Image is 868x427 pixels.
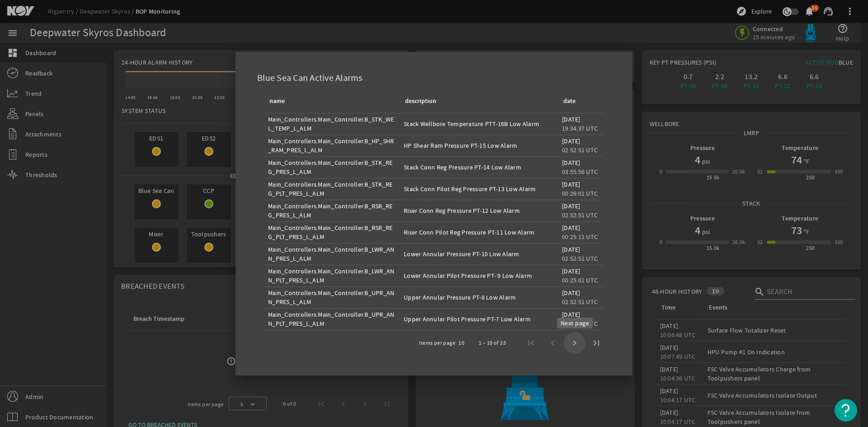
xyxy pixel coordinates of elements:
[562,124,598,132] legacy-datetime-component: 19:34:37 UTC
[562,202,580,210] legacy-datetime-component: [DATE]
[562,180,580,188] legacy-datetime-component: [DATE]
[269,96,285,106] div: name
[404,206,555,215] div: Riser Conn Reg Pressure PT-12 Low Alarm
[458,338,464,347] div: 10
[562,267,580,275] legacy-datetime-component: [DATE]
[562,224,580,232] legacy-datetime-component: [DATE]
[562,137,580,145] legacy-datetime-component: [DATE]
[404,314,555,324] div: Upper Annular Pilot Pressure PT-7 Low Alarm
[268,310,396,328] div: Main_Controllers.Main_Controller.B_UPR_ANN_PLT_PRES_L_ALM
[268,288,396,306] div: Main_Controllers.Main_Controller.B_UPR_ANN_PRES_L_ALM
[562,96,596,106] div: date
[268,202,396,220] div: Main_Controllers.Main_Controller.B_RSR_REG_PRES_L_ALM
[562,276,598,284] legacy-datetime-component: 00:25:01 UTC
[562,233,598,241] legacy-datetime-component: 00:25:11 UTC
[562,319,598,328] legacy-datetime-component: 00:25:05 UTC
[268,115,396,133] div: Main_Controllers.Main_Controller.B_STK_WEL_TEMP_L_ALM
[562,245,580,253] legacy-datetime-component: [DATE]
[562,289,580,297] legacy-datetime-component: [DATE]
[562,168,598,176] legacy-datetime-component: 03:55:56 UTC
[404,96,551,106] div: description
[268,245,396,263] div: Main_Controllers.Main_Controller.B_LWR_ANN_PRES_L_ALM
[404,271,555,280] div: Lower Annular Pilot Pressure PT- 9 Low Alarm
[268,223,396,241] div: Main_Controllers.Main_Controller.B_RSR_REG_PLT_PRES_L_ALM
[268,96,393,106] div: name
[419,338,457,347] div: Items per page:
[835,399,857,422] button: Open Resource Center
[404,249,555,258] div: Lower Annular Pressure PT-10 Low Alarm
[404,141,555,150] div: HP Shear Ram Pressure PT-15 Low Alarm
[564,332,585,354] button: Next page
[562,298,598,306] legacy-datetime-component: 02:52:51 UTC
[268,136,396,155] div: Main_Controllers.Main_Controller.B_HP_SHR_RAM_PRES_L_ALM
[268,180,396,198] div: Main_Controllers.Main_Controller.B_STK_REG_PLT_PRES_L_ALM
[479,338,506,347] div: 1 – 10 of 33
[404,119,555,128] div: Stack Wellbore Temperature PTT-16B Low Alarm
[268,158,396,176] div: Main_Controllers.Main_Controller.B_STK_REG_PRES_L_ALM
[405,96,436,106] div: description
[562,211,598,219] legacy-datetime-component: 02:52:51 UTC
[562,146,598,154] legacy-datetime-component: 02:52:51 UTC
[404,184,555,193] div: Stack Conn Pilot Reg Pressure PT-13 Low Alarm
[246,63,622,89] div: Blue Sea Can Active Alarms
[585,332,607,354] button: Last page
[404,293,555,302] div: Upper Annular Pressure PT-8 Low Alarm
[562,115,580,123] legacy-datetime-component: [DATE]
[562,159,580,167] legacy-datetime-component: [DATE]
[562,189,598,197] legacy-datetime-component: 00:26:01 UTC
[563,96,576,106] div: date
[268,267,396,285] div: Main_Controllers.Main_Controller.B_LWR_ANN_PLT_PRES_L_ALM
[404,163,555,172] div: Stack Conn Reg Pressure PT-14 Low Alarm
[404,228,555,237] div: Riser Conn Pilot Reg Pressure PT-11 Low Alarm
[562,310,580,319] legacy-datetime-component: [DATE]
[562,254,598,263] legacy-datetime-component: 02:52:51 UTC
